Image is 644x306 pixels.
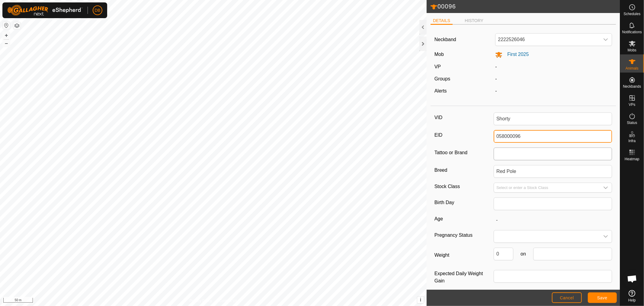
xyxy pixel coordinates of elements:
[495,34,600,46] span: 2222526046
[434,270,494,285] label: Expected Daily Weight Gain
[434,215,494,223] label: Age
[3,40,10,47] button: –
[502,52,529,57] span: First 2025
[552,292,582,303] button: Cancel
[626,67,639,70] span: Animals
[560,295,574,300] span: Cancel
[434,130,494,140] label: EID
[495,64,497,69] app-display-virtual-paddock-transition: -
[494,183,600,192] input: Select or enter a Stock Class
[434,76,450,81] label: Groups
[620,288,644,304] a: Help
[420,297,421,302] span: i
[622,30,642,34] span: Notifications
[434,197,494,208] label: Birth Day
[628,298,636,302] span: Help
[493,87,614,95] div: -
[600,230,612,243] div: dropdown trigger
[434,230,494,240] label: Pregnancy Status
[597,295,607,300] span: Save
[625,157,639,161] span: Heatmap
[623,85,641,88] span: Neckbands
[434,183,494,190] label: Stock Class
[493,75,614,83] div: -
[434,112,494,123] label: VID
[434,165,494,175] label: Breed
[462,18,486,24] li: HISTORY
[434,88,447,93] label: Alerts
[588,292,617,303] button: Save
[600,183,612,192] div: dropdown trigger
[627,121,637,125] span: Status
[3,32,10,39] button: +
[431,18,453,25] li: DETAILS
[417,297,424,303] button: i
[623,12,640,16] span: Schedules
[600,34,612,46] div: dropdown trigger
[434,64,441,69] label: VP
[623,270,641,288] a: Open chat
[95,7,100,14] span: DB
[7,5,83,16] img: Gallagher Logo
[628,48,636,52] span: Mobs
[434,248,494,263] label: Weight
[434,36,456,43] label: Neckband
[434,52,444,57] label: Mob
[434,148,494,158] label: Tattoo or Brand
[13,22,21,29] button: Map Layers
[629,103,635,106] span: VPs
[628,139,636,143] span: Infra
[513,250,533,258] span: on
[219,298,237,304] a: Contact Us
[430,3,620,11] h2: 00096
[190,298,212,304] a: Privacy Policy
[3,22,10,29] button: Reset Map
